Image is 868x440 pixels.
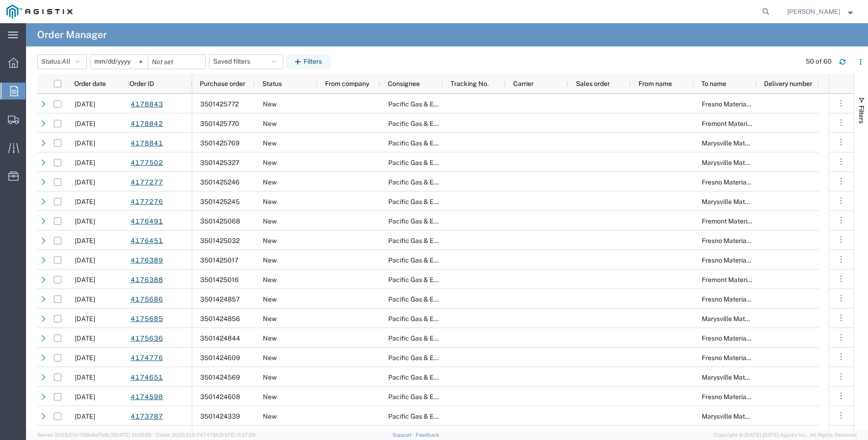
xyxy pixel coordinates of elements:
[388,335,483,342] span: Pacific Gas & Electric Company
[702,120,787,127] span: Fremont Materials Receiving
[388,100,483,108] span: Pacific Gas & Electric Company
[702,237,782,244] span: Fresno Materials Receiving
[75,198,95,205] span: 10/09/2025
[37,54,87,69] button: Status:All
[200,217,240,225] span: 3501425068
[75,120,95,127] span: 10/13/2025
[200,315,240,322] span: 3501424856
[576,80,610,87] span: Sales order
[200,178,240,186] span: 3501425246
[91,55,148,69] input: Not set
[130,155,163,171] a: 4177502
[702,100,782,108] span: Fresno Materials Receiving
[156,432,255,438] span: Client: 2025.21.0-7d7479b
[263,159,277,166] span: New
[75,315,95,322] span: 10/07/2025
[75,335,95,342] span: 10/07/2025
[806,57,832,66] div: 50 of 60
[263,354,277,361] span: New
[702,139,792,147] span: Marysville Materials Receiving
[702,178,782,186] span: Fresno Materials Receiving
[75,159,95,166] span: 10/09/2025
[219,432,255,438] span: [DATE] 11:37:29
[388,159,483,166] span: Pacific Gas & Electric Company
[388,139,483,147] span: Pacific Gas & Electric Company
[130,174,163,190] a: 4177277
[263,198,277,205] span: New
[75,276,95,283] span: 10/08/2025
[130,291,163,308] a: 4175686
[75,237,95,244] span: 10/08/2025
[130,311,163,327] a: 4175685
[130,350,163,366] a: 4174776
[388,276,483,283] span: Pacific Gas & Electric Company
[37,23,107,46] h4: Order Manager
[200,393,240,401] span: 3501424608
[209,54,283,69] button: Saved filters
[200,159,239,166] span: 3501425327
[702,159,792,166] span: Marysville Materials Receiving
[388,178,483,186] span: Pacific Gas & Electric Company
[75,393,95,401] span: 10/06/2025
[416,432,439,438] a: Feedback
[263,335,277,342] span: New
[702,296,782,303] span: Fresno Materials Receiving
[388,198,483,205] span: Pacific Gas & Electric Company
[130,252,163,269] a: 4176389
[75,374,95,381] span: 10/06/2025
[200,354,240,361] span: 3501424609
[74,80,106,87] span: Order date
[639,80,672,87] span: From name
[702,413,792,420] span: Marysville Materials Receiving
[714,431,857,439] span: Copyright © [DATE]-[DATE] Agistix Inc., All Rights Reserved
[262,80,282,87] span: Status
[263,139,277,147] span: New
[702,217,787,225] span: Fremont Materials Receiving
[130,96,163,112] a: 4178843
[702,198,792,205] span: Marysville Materials Receiving
[388,413,483,420] span: Pacific Gas & Electric Company
[130,272,163,288] a: 4176388
[200,80,245,87] span: Purchase order
[388,374,483,381] span: Pacific Gas & Electric Company
[130,116,163,132] a: 4178842
[263,276,277,283] span: New
[200,139,240,147] span: 3501425769
[787,7,840,17] span: Betty Ortiz
[130,389,163,405] a: 4174598
[388,237,483,244] span: Pacific Gas & Electric Company
[263,178,277,186] span: New
[200,198,240,205] span: 3501425245
[75,217,95,225] span: 10/08/2025
[130,233,163,249] a: 4176451
[75,354,95,361] span: 10/06/2025
[7,5,72,19] img: logo
[388,393,483,401] span: Pacific Gas & Electric Company
[287,54,330,69] button: Filters
[263,296,277,303] span: New
[702,256,782,264] span: Fresno Materials Receiving
[75,100,95,108] span: 10/13/2025
[114,432,151,438] span: [DATE] 10:09:35
[263,120,277,127] span: New
[200,256,238,264] span: 3501425017
[702,335,782,342] span: Fresno Materials Receiving
[388,354,483,361] span: Pacific Gas & Electric Company
[130,330,163,347] a: 4175636
[388,315,483,322] span: Pacific Gas & Electric Company
[388,217,483,225] span: Pacific Gas & Electric Company
[75,413,95,420] span: 10/03/2025
[200,335,240,342] span: 3501424844
[513,80,534,87] span: Carrier
[200,413,240,420] span: 3501424339
[263,374,277,381] span: New
[130,80,154,87] span: Order ID
[75,256,95,264] span: 10/08/2025
[263,413,277,420] span: New
[130,194,163,210] a: 4177276
[388,256,483,264] span: Pacific Gas & Electric Company
[130,135,163,151] a: 4178841
[325,80,369,87] span: From company
[263,393,277,401] span: New
[787,6,855,17] button: [PERSON_NAME]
